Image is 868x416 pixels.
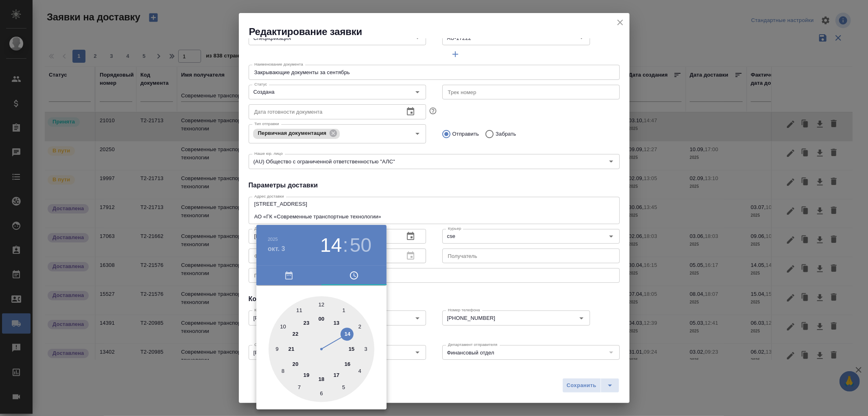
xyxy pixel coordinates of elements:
[268,244,285,254] button: окт. 3
[320,234,342,257] button: 14
[268,237,278,242] button: 2025
[343,234,348,257] h3: :
[350,234,372,257] button: 50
